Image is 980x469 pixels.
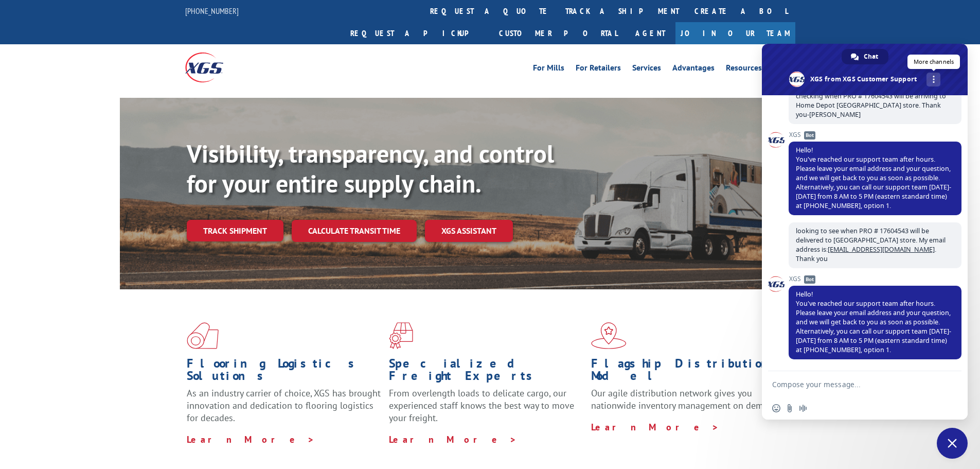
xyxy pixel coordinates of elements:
a: Join Our Team [675,22,795,44]
a: Resources [726,64,762,75]
h1: Specialized Freight Experts [389,357,583,387]
div: Close chat [937,428,968,459]
a: Services [632,64,661,75]
a: For Retailers [576,64,621,75]
span: Insert an emoji [772,404,780,412]
span: Hello! You've reached our support team after hours. Please leave your email address and your ques... [796,290,951,354]
h1: Flagship Distribution Model [591,357,786,387]
a: Track shipment [187,220,283,241]
span: Bot [804,131,815,140]
a: Learn More > [389,433,517,445]
a: [EMAIL_ADDRESS][DOMAIN_NAME] [828,245,935,254]
a: Customer Portal [491,22,625,44]
span: Our agile distribution network gives you nationwide inventory management on demand. [591,387,780,411]
a: For Mills [533,64,564,75]
span: looking to see when PRO # 17604543 will be delivered to [GEOGRAPHIC_DATA] store. My email address... [796,227,946,263]
p: From overlength loads to delicate cargo, our experienced staff knows the best way to move your fr... [389,387,583,433]
a: Agent [625,22,675,44]
span: Bot [804,275,815,284]
span: XGS [789,275,961,283]
span: Hello! You've reached our support team after hours. Please leave your email address and your ques... [796,146,951,210]
a: XGS ASSISTANT [425,220,513,242]
span: Chat [864,49,878,64]
img: xgs-icon-flagship-distribution-model-red [591,322,627,349]
div: More channels [926,73,940,86]
b: Visibility, transparency, and control for your entire supply chain. [187,137,554,199]
span: Audio message [799,404,807,412]
img: xgs-icon-total-supply-chain-intelligence-red [187,322,219,349]
span: Send a file [786,404,794,412]
textarea: Compose your message... [772,380,935,389]
a: Learn More > [591,421,719,433]
span: XGS [789,131,961,138]
img: xgs-icon-focused-on-flooring-red [389,322,413,349]
a: Advantages [672,64,715,75]
a: Learn More > [187,433,315,445]
h1: Flooring Logistics Solutions [187,357,381,387]
span: checking when PRO # 17604543 will be arriving to Home Depot [GEOGRAPHIC_DATA] store. Thank you-[P... [796,92,946,119]
a: Calculate transit time [292,220,417,242]
a: [PHONE_NUMBER] [185,6,239,16]
span: As an industry carrier of choice, XGS has brought innovation and dedication to flooring logistics... [187,387,381,424]
a: Request a pickup [343,22,491,44]
div: Chat [842,49,888,64]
